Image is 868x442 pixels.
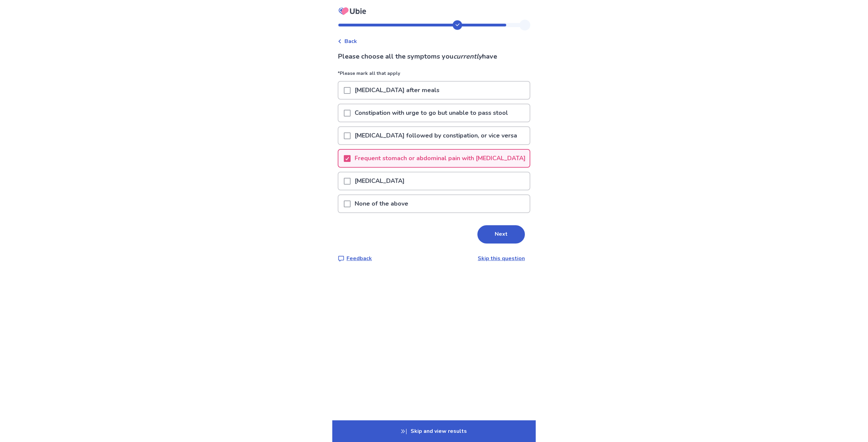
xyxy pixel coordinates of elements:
p: None of the above [351,195,412,212]
p: [MEDICAL_DATA] [351,172,409,190]
p: *Please mark all that apply [338,70,530,81]
p: [MEDICAL_DATA] after meals [351,82,443,99]
a: Feedback [338,254,372,262]
button: Next [477,225,525,244]
p: [MEDICAL_DATA] followed by constipation, or vice versa [351,127,521,144]
p: Feedback [347,254,372,262]
p: Constipation with urge to go but unable to pass stool [351,104,512,122]
p: Please choose all the symptoms you have [338,51,530,62]
p: Frequent stomach or abdominal pain with [MEDICAL_DATA] [351,150,530,167]
span: Back [344,37,357,45]
a: Skip this question [478,255,525,262]
p: Skip and view results [332,420,536,442]
i: currently [453,52,482,61]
